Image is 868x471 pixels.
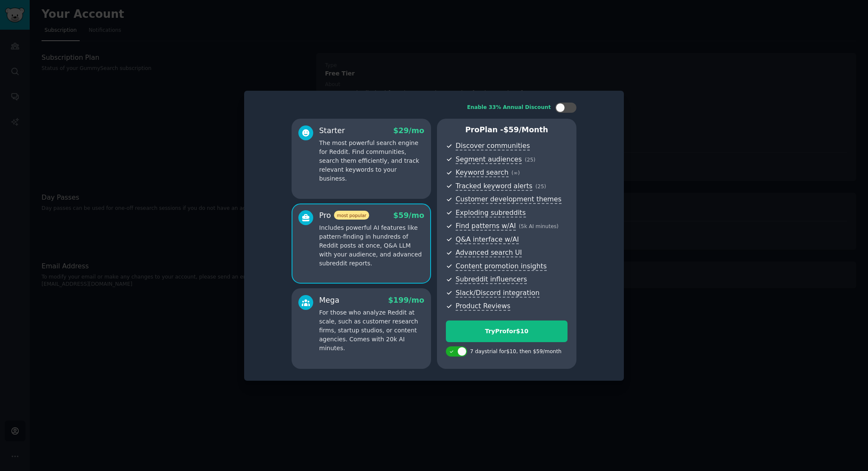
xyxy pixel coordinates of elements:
[456,248,522,257] span: Advanced search UI
[319,223,424,268] p: Includes powerful AI features like pattern-finding in hundreds of Reddit posts at once, Q&A LLM w...
[319,125,345,136] div: Starter
[456,302,510,311] span: Product Reviews
[525,157,535,163] span: ( 25 )
[319,210,369,221] div: Pro
[388,296,424,304] span: $ 199 /mo
[512,170,520,176] span: ( ∞ )
[446,125,568,135] p: Pro Plan -
[456,222,516,231] span: Find patterns w/AI
[319,139,424,183] p: The most powerful search engine for Reddit. Find communities, search them efficiently, and track ...
[456,275,527,284] span: Subreddit influencers
[504,125,548,134] span: $ 59 /month
[535,184,546,190] span: ( 25 )
[456,142,530,150] span: Discover communities
[519,223,559,229] span: ( 5k AI minutes )
[393,126,424,135] span: $ 29 /mo
[334,211,370,220] span: most popular
[446,321,568,342] button: TryProfor$10
[470,348,562,356] div: 7 days trial for $10 , then $ 59 /month
[456,182,532,191] span: Tracked keyword alerts
[456,155,522,164] span: Segment audiences
[456,195,562,204] span: Customer development themes
[319,308,424,353] p: For those who analyze Reddit at scale, such as customer research firms, startup studios, or conte...
[456,262,547,271] span: Content promotion insights
[446,327,567,336] div: Try Pro for $10
[456,209,526,217] span: Exploding subreddits
[467,104,551,111] div: Enable 33% Annual Discount
[393,211,424,220] span: $ 59 /mo
[456,168,509,177] span: Keyword search
[456,289,540,298] span: Slack/Discord integration
[319,295,339,306] div: Mega
[456,235,519,244] span: Q&A interface w/AI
